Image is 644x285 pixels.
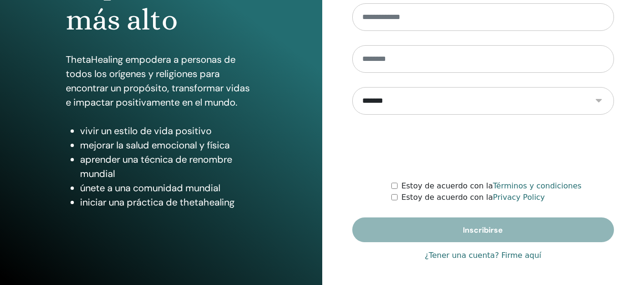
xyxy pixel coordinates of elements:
[80,138,256,152] li: mejorar la salud emocional y física
[410,129,555,166] iframe: reCAPTCHA
[80,181,256,195] li: únete a una comunidad mundial
[425,250,542,261] a: ¿Tener una cuenta? Firme aquí
[66,52,256,109] p: ThetaHealing empodera a personas de todos los orígenes y religiones para encontrar un propósito, ...
[80,124,256,138] li: vivir un estilo de vida positivo
[401,180,582,192] label: Estoy de acuerdo con la
[80,152,256,181] li: aprender una técnica de renombre mundial
[401,192,545,203] label: Estoy de acuerdo con la
[493,181,582,190] a: Términos y condiciones
[493,193,545,202] a: Privacy Policy
[80,195,256,209] li: iniciar una práctica de thetahealing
